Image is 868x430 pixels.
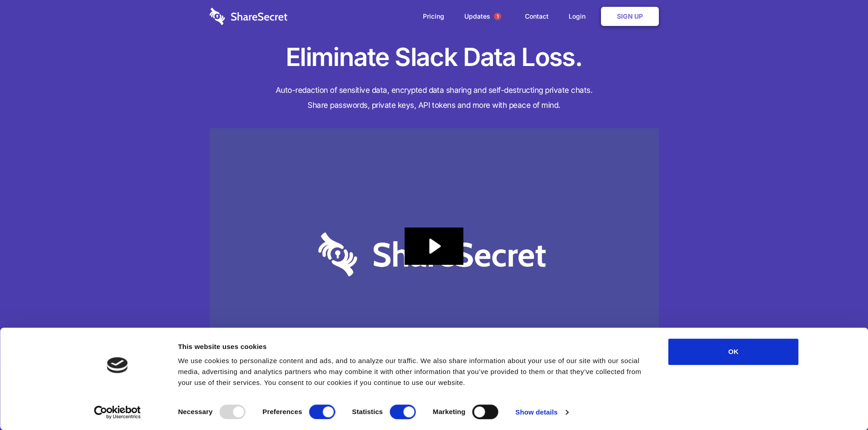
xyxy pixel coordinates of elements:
[178,355,648,388] div: We use cookies to personalize content and ads, and to analyze our traffic. We also share informat...
[601,7,659,26] a: Sign Up
[515,405,568,419] a: Show details
[210,128,659,381] img: Sharesecret
[210,41,659,74] h1: Eliminate Slack Data Loss.
[178,408,213,415] strong: Necessary
[77,405,157,419] a: Usercentrics Cookiebot - opens in a new window
[352,408,383,415] strong: Statistics
[178,341,648,352] div: This website uses cookies
[107,357,128,373] img: logo
[405,228,463,265] button: Play Video: Sharesecret Slack Extension
[494,13,501,20] span: 1
[668,339,799,365] button: OK
[210,8,288,25] img: logo-wordmark-white-trans-d4663122ce5f474addd5e946df7df03e33cb6a1c49d2221995e7729f52c070b2.svg
[516,2,558,30] a: Contact
[433,408,466,415] strong: Marketing
[262,408,302,415] strong: Preferences
[560,2,599,30] a: Login
[414,2,453,30] a: Pricing
[178,401,178,401] legend: Consent Selection
[210,83,659,113] h4: Auto-redaction of sensitive data, encrypted data sharing and self-destructing private chats. Shar...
